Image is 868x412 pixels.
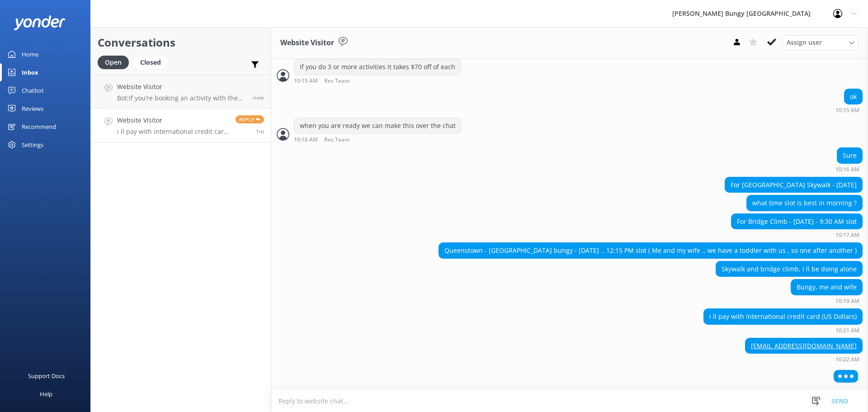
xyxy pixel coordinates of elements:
[98,34,264,51] h2: Conversations
[40,385,52,403] div: Help
[439,243,862,258] div: Queenstown - [GEOGRAPHIC_DATA] bungy - [DATE] .. 12:15 PM slot ( Me and my wife .. we have a todd...
[91,75,271,109] a: Website VisitorBot:If you’re booking an activity with the Free Bungy Bus, the times shown on the ...
[117,82,246,92] h4: Website Visitor
[703,327,863,333] div: Aug 23 2025 10:21am (UTC +12:00) Pacific/Auckland
[731,214,862,229] div: For Bridge Climb - [DATE] - 9:30 AM slot
[22,118,56,136] div: Recommend
[294,118,461,133] div: when you are ready we can make this over the chat
[844,89,862,104] div: ok
[22,45,38,63] div: Home
[133,57,172,67] a: Closed
[236,115,264,123] span: Reply
[782,35,859,50] div: Assign User
[837,148,862,163] div: Sure
[835,167,859,172] strong: 10:16 AM
[716,261,862,277] div: Skywalk and bridge climb, i ll be doing alone
[133,56,168,69] div: Closed
[294,78,318,84] strong: 10:15 AM
[324,137,349,143] span: Res Team
[791,298,863,304] div: Aug 23 2025 10:19am (UTC +12:00) Pacific/Auckland
[22,81,44,99] div: Chatbot
[28,367,65,385] div: Support Docs
[22,63,38,81] div: Inbox
[14,15,66,30] img: yonder-white-logo.png
[725,177,862,193] div: For [GEOGRAPHIC_DATA] Skywalk - [DATE]
[787,38,822,47] span: Assign user
[117,115,229,125] h4: Website Visitor
[117,128,229,136] p: i ll pay with international credit card (US Dollars)
[98,57,133,67] a: Open
[294,77,461,84] div: Aug 23 2025 10:15am (UTC +12:00) Pacific/Auckland
[280,37,334,49] h3: Website Visitor
[22,136,43,154] div: Settings
[835,232,859,238] strong: 10:17 AM
[117,94,246,102] p: Bot: If you’re booking an activity with the Free Bungy Bus, the times shown on the website are bu...
[835,298,859,304] strong: 10:19 AM
[731,232,863,238] div: Aug 23 2025 10:17am (UTC +12:00) Pacific/Auckland
[294,136,462,143] div: Aug 23 2025 10:16am (UTC +12:00) Pacific/Auckland
[22,99,43,118] div: Reviews
[294,59,461,75] div: if you do 3 or more activities it takes $70 off of each
[791,279,862,295] div: Bungy, me and wife
[835,107,863,113] div: Aug 23 2025 10:15am (UTC +12:00) Pacific/Auckland
[751,341,857,350] a: [EMAIL_ADDRESS][DOMAIN_NAME]
[294,137,318,143] strong: 10:16 AM
[704,309,862,324] div: i ll pay with international credit card (US Dollars)
[253,94,264,101] span: Aug 23 2025 10:21am (UTC +12:00) Pacific/Auckland
[835,328,859,333] strong: 10:21 AM
[835,108,859,113] strong: 10:15 AM
[835,166,863,172] div: Aug 23 2025 10:16am (UTC +12:00) Pacific/Auckland
[91,109,271,142] a: Website Visitori ll pay with international credit card (US Dollars)Reply1m
[747,195,862,211] div: what time slot is best in morning ?
[324,78,349,84] span: Res Team
[835,357,859,362] strong: 10:22 AM
[745,356,863,362] div: Aug 23 2025 10:22am (UTC +12:00) Pacific/Auckland
[256,128,264,135] span: Aug 23 2025 10:21am (UTC +12:00) Pacific/Auckland
[98,56,129,69] div: Open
